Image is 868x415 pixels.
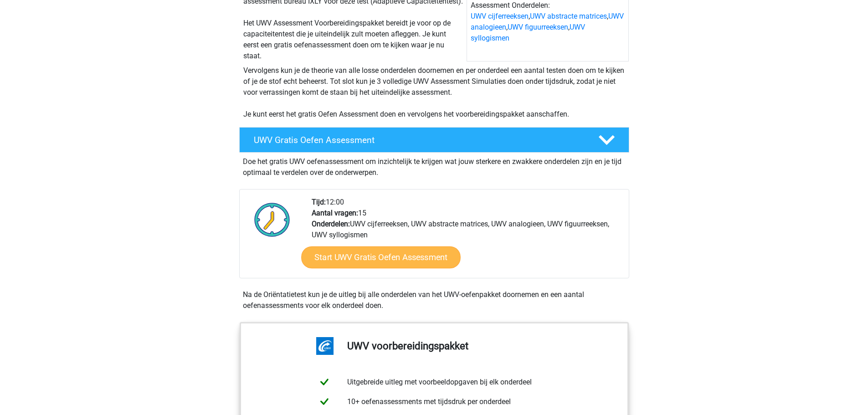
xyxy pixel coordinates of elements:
a: UWV abstracte matrices [530,12,607,20]
a: Start UWV Gratis Oefen Assessment [301,246,461,268]
b: Aantal vragen: [312,209,358,217]
div: Na de Oriëntatietest kun je de uitleg bij alle onderdelen van het UWV-oefenpakket doornemen en ee... [239,289,629,311]
div: Vervolgens kun je de theorie van alle losse onderdelen doornemen en per onderdeel een aantal test... [240,65,629,120]
a: UWV figuurreeksen [508,23,568,31]
a: UWV cijferreeksen [471,12,529,20]
div: Doe het gratis UWV oefenassessment om inzichtelijk te krijgen wat jouw sterkere en zwakkere onder... [239,153,629,178]
h4: UWV Gratis Oefen Assessment [254,135,584,145]
img: Klok [249,197,295,242]
div: 12:00 15 UWV cijferreeksen, UWV abstracte matrices, UWV analogieen, UWV figuurreeksen, UWV syllog... [305,197,628,278]
b: Onderdelen: [312,220,350,228]
a: UWV Gratis Oefen Assessment [236,127,633,153]
b: Tijd: [312,198,326,206]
